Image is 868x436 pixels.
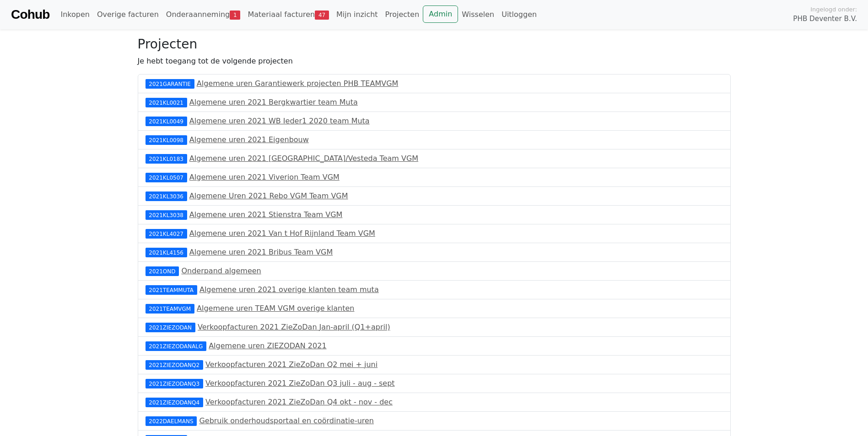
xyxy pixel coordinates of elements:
a: Algemene uren 2021 Bribus Team VGM [189,248,333,256]
span: 47 [315,11,329,20]
a: Mijn inzicht [333,5,382,24]
a: Algemene uren 2021 Eigenbouw [189,135,309,144]
div: 2022DAELMANS [146,416,197,425]
a: Onderpand algemeen [181,266,261,275]
div: 2021TEAMVGM [146,304,194,313]
a: Algemene uren 2021 Bergkwartier team Muta [189,98,358,106]
a: Verkoopfacturen 2021 ZieZoDan Q4 okt - nov - dec [205,398,393,406]
div: 2021OND [146,266,179,276]
span: PHB Deventer B.V. [793,14,857,24]
a: Verkoopfacturen 2021 ZieZoDan Q3 juli - aug - sept [205,379,395,388]
a: Algemene uren 2021 [GEOGRAPHIC_DATA]/Vesteda Team VGM [189,154,418,163]
h3: Projecten [138,37,731,52]
div: 2021ZIEZODAN [146,323,195,332]
a: Algemene uren 2021 Viverion Team VGM [189,173,340,181]
span: 1 [230,11,240,20]
a: Algemene uren 2021 Stienstra Team VGM [189,210,343,219]
a: Wisselen [458,5,498,24]
div: 2021ZIEZODANQ4 [146,398,203,407]
a: Projecten [382,5,423,24]
a: Algemene uren 2021 Van t Hof Rijnland Team VGM [189,229,375,238]
a: Algemene uren 2021 WB Ieder1 2020 team Muta [189,117,370,125]
div: 2021KL4156 [146,248,187,257]
a: Admin [423,5,458,23]
div: 2021ZIEZODANQ2 [146,360,203,369]
div: 2021KL4027 [146,229,187,238]
div: 2021KL3038 [146,210,187,219]
a: Overige facturen [93,5,162,24]
a: Inkopen [57,5,93,24]
a: Algemene Uren 2021 Rebo VGM Team VGM [189,191,348,200]
div: 2021KL0098 [146,135,187,144]
div: 2021ZIEZODANALG [146,341,207,351]
a: Algemene uren ZIEZODAN 2021 [209,341,326,350]
a: Uitloggen [498,5,540,24]
div: 2021KL0183 [146,154,187,163]
a: Cohub [11,4,49,26]
a: Algemene uren 2021 overige klanten team muta [199,285,379,294]
a: Algemene uren TEAM VGM overige klanten [197,304,354,313]
a: Materiaal facturen47 [244,5,333,24]
p: Je hebt toegang tot de volgende projecten [138,56,731,67]
a: Verkoopfacturen 2021 ZieZoDan Jan-april (Q1+april) [198,323,390,331]
div: 2021TEAMMUTA [146,285,197,294]
div: 2021GARANTIE [146,79,194,88]
a: Verkoopfacturen 2021 ZieZoDan Q2 mei + juni [205,360,377,369]
div: 2021KL0021 [146,98,187,107]
a: Onderaanneming1 [162,5,244,24]
div: 2021KL0507 [146,173,187,182]
a: Gebruik onderhoudsportaal en coördinatie-uren [199,416,374,425]
a: Algemene uren Garantiewerk projecten PHB TEAMVGM [197,79,399,88]
div: 2021KL0049 [146,117,187,126]
div: 2021KL3036 [146,191,187,201]
span: Ingelogd onder: [810,5,857,14]
div: 2021ZIEZODANQ3 [146,379,203,388]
